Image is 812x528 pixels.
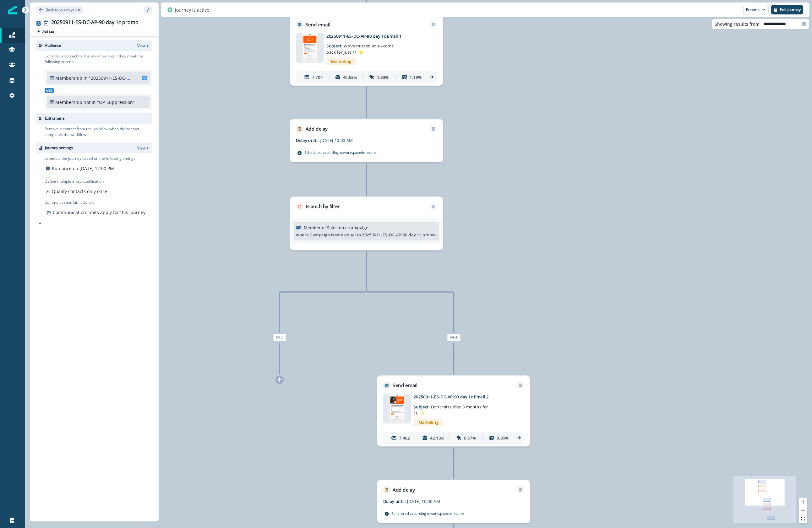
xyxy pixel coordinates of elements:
[497,435,509,441] p: 0.36%
[326,58,356,65] span: Marketing
[388,394,407,423] img: email asset unavailable
[312,74,323,80] p: 7,704
[45,126,152,137] p: Remove a contact from the workflow when the contact completes the workflow
[715,21,760,27] p: Showing results from
[407,498,482,504] p: [DATE] 10:00 AM
[273,334,286,341] span: True
[367,251,454,333] g: Edge from 13ac9113-bdbb-49c1-81d4-98067a0ed61e to node-edge-label5fd459ff-fb7d-45dd-8a21-6172fe49...
[410,74,422,80] p: 1.19%
[377,74,389,80] p: 1.83%
[396,334,511,341] div: False
[343,74,357,80] p: 46.93%
[52,188,107,195] p: Qualify contacts only once
[84,75,88,81] p: in
[222,334,337,341] div: True
[799,506,807,515] button: zoom out
[142,76,148,80] span: SL
[296,232,308,238] p: where
[8,6,17,14] img: Inflection
[137,43,145,48] p: View
[326,43,394,55] span: We’ve missed you—come back for just 1¢ 🌟
[393,382,417,389] p: Send email
[377,375,530,446] div: Send emailRemoveemail asset unavailable20250911-ES-DC-AP-90 day 1c Email 2Subject: Don’t miss thi...
[344,232,361,238] p: equal to
[280,251,367,333] g: Edge from 13ac9113-bdbb-49c1-81d4-98067a0ed61e to node-edge-labeld6964a23-1910-4c27-880b-69043109...
[45,179,108,184] p: Define multiple entry qualification
[300,33,319,63] img: email asset unavailable
[36,29,55,34] button: Add tag
[362,232,436,238] p: 20250911-ES-DC-AP-90 day 1c promo
[326,39,401,55] p: Subject:
[137,145,145,151] p: View
[45,43,61,48] p: Audience
[306,203,340,210] p: Branch by filter
[743,5,769,14] button: Reports
[383,498,407,504] p: Delay until:
[430,435,444,441] p: 42.13%
[45,116,65,121] p: Exit criteria
[144,6,152,13] button: sidebar collapse toggle
[55,99,82,105] p: Membership
[45,200,152,205] p: Communication Limit Control
[97,99,139,105] p: "OP-Suppression"
[45,156,135,161] p: Schedule the journey based on the following timings
[306,21,330,28] p: Send email
[780,8,801,12] p: Edit journey
[304,149,377,155] p: Scheduled according to workspace timezone
[42,30,54,33] p: Add tag
[137,43,150,48] button: View
[45,53,152,65] p: Consider a contact for the workflow only if they meet the following criteria
[51,19,139,26] div: 20250911-ES-DC-AP-90 day 1c promo
[137,145,150,151] button: View
[45,88,54,93] span: And
[377,480,530,523] div: Add delayRemoveDelay until:[DATE] 10:00 AMScheduled according toworkspacetimezone
[414,400,488,416] p: Subject:
[771,5,803,14] button: Edit journey
[799,498,807,506] button: zoom in
[414,394,509,400] p: 20250911-ES-DC-AP-90 day 1c Email 2
[290,15,443,86] div: Send emailRemoveemail asset unavailable20250911-ES-DC-AP-90 day 1c Email 1Subject: We’ve missed y...
[296,137,320,143] p: Delay until:
[393,486,415,493] p: Add delay
[55,75,82,81] p: Membership
[320,137,395,143] p: [DATE] 10:00 AM
[392,510,464,516] p: Scheduled according to workspace timezone
[304,224,368,231] p: Member of Salesforce campaign
[414,404,488,416] span: Don’t miss this: 3 months for 1¢ ✨
[46,7,80,13] p: Back to journeys list
[89,75,131,81] p: "20250911-ES-DC-AP-90 day 1c promo List"
[447,334,460,341] span: False
[414,418,444,426] span: Marketing
[399,435,410,441] p: 7,402
[306,125,328,132] p: Add delay
[36,6,83,14] button: Go back
[290,119,443,162] div: Add delayRemoveDelay until:[DATE] 10:00 AMScheduled according toworkspacetimezone
[175,7,209,13] p: Journey is active
[45,145,73,151] p: Journey settings
[799,515,807,523] button: fit view
[464,435,476,441] p: 0.57%
[310,232,343,238] p: Campaign Name
[53,209,145,216] p: Communication limits apply for this Journey
[290,197,443,250] div: Branch by filterRemoveMember of Salesforce campaignwhereCampaign Nameequal to20250911-ES-DC-AP-90...
[84,99,96,105] p: not in
[52,165,114,172] p: Run once on [DATE] 12:00 PM
[326,33,422,39] p: 20250911-ES-DC-AP-90 day 1c Email 1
